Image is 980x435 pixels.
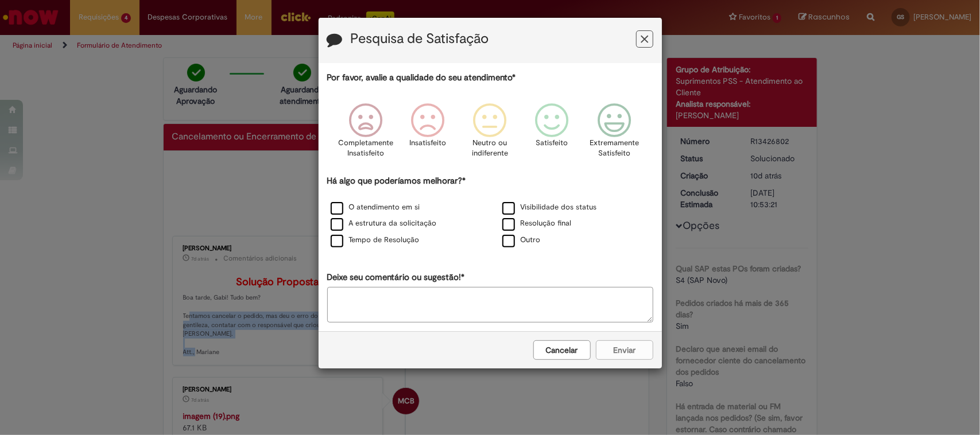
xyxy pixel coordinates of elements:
label: Tempo de Resolução [331,235,420,246]
p: Extremamente Satisfeito [590,138,639,159]
div: Neutro ou indiferente [460,95,519,173]
p: Insatisfeito [409,138,446,149]
label: Visibilidade dos status [502,202,597,213]
div: Extremamente Satisfeito [585,95,644,173]
div: Insatisfeito [398,95,457,173]
label: Outro [502,235,541,246]
p: Neutro ou indiferente [469,138,510,159]
button: Cancelar [533,340,591,360]
label: Pesquisa de Satisfação [351,32,489,46]
div: Há algo que poderíamos melhorar?* [327,175,653,249]
label: Por favor, avalie a qualidade do seu atendimento* [327,72,516,84]
div: Satisfeito [523,95,582,173]
div: Completamente Insatisfeito [336,95,395,173]
label: A estrutura da solicitação [331,218,437,229]
label: Resolução final [502,218,572,229]
p: Satisfeito [536,138,568,149]
label: Deixe seu comentário ou sugestão!* [327,271,465,283]
p: Completamente Insatisfeito [338,138,393,159]
label: O atendimento em si [331,202,420,213]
